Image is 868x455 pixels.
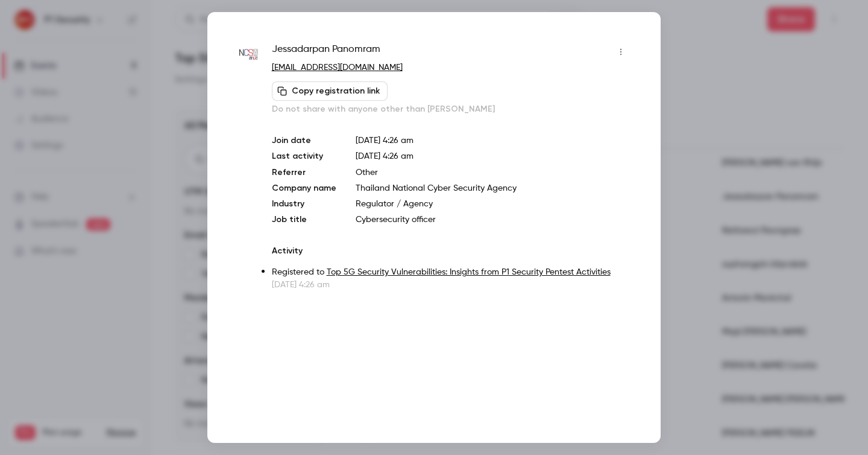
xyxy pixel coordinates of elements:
p: Last activity [272,150,336,163]
p: Activity [272,245,631,257]
p: Thailand National Cyber Security Agency [356,182,631,194]
p: Cybersecurity officer [356,214,631,226]
a: [EMAIL_ADDRESS][DOMAIN_NAME] [272,63,403,72]
a: Top 5G Security Vulnerabilities: Insights from P1 Security Pentest Activities [327,268,611,276]
span: [DATE] 4:26 am [356,152,414,161]
p: Regulator / Agency [356,198,631,210]
span: Jessadarpan Panomram [272,42,380,62]
p: Referrer [272,167,336,179]
p: Registered to [272,266,631,279]
p: Do not share with anyone other than [PERSON_NAME] [272,103,631,115]
p: [DATE] 4:26 am [356,135,631,147]
p: Company name [272,182,336,194]
p: Job title [272,214,336,226]
img: ncsa.or.th [237,48,260,60]
button: Copy registration link [272,81,388,101]
p: Other [356,167,631,179]
p: Join date [272,135,336,147]
p: [DATE] 4:26 am [272,279,631,291]
p: Industry [272,198,336,210]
